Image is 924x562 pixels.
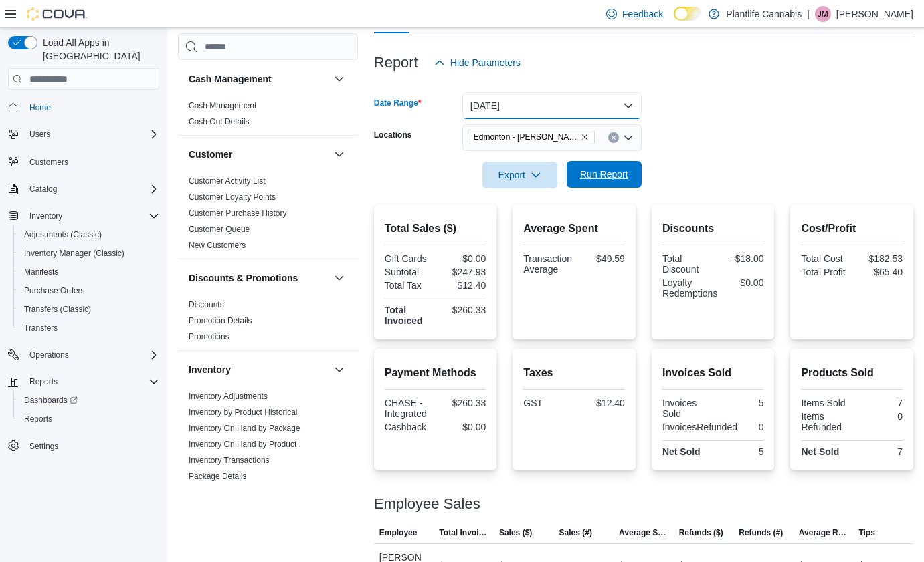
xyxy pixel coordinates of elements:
[331,71,347,87] button: Cash Management
[854,411,903,422] div: 0
[189,315,252,326] span: Promotion Details
[801,253,849,264] div: Total Cost
[19,283,90,299] a: Purchase Orders
[385,422,433,432] div: Cashback
[854,398,903,408] div: 7
[385,398,433,419] div: CHASE - Integrated
[189,271,329,285] button: Discounts & Promotions
[523,253,572,275] div: Transaction Average
[24,438,64,454] a: Settings
[19,264,159,280] span: Manifests
[178,173,358,259] div: Customer
[189,363,231,376] h3: Inventory
[608,132,619,143] button: Clear input
[19,245,130,261] a: Inventory Manager (Classic)
[189,208,287,218] a: Customer Purchase History
[622,7,663,21] span: Feedback
[379,527,418,538] span: Employee
[13,225,165,244] button: Adjustments (Classic)
[438,267,486,277] div: $247.93
[716,446,764,457] div: 5
[429,49,526,76] button: Hide Parameters
[799,527,848,538] span: Average Refund
[523,221,625,237] h2: Average Spent
[13,319,165,337] button: Transfers
[189,117,250,126] a: Cash Out Details
[24,126,56,142] button: Users
[13,244,165,263] button: Inventory Manager (Classic)
[13,410,165,428] button: Reports
[189,472,247,481] a: Package Details
[189,148,232,161] h3: Customer
[24,323,58,333] span: Transfers
[438,305,486,315] div: $260.33
[29,102,51,113] span: Home
[189,363,329,376] button: Inventory
[189,471,247,482] span: Package Details
[189,116,250,127] span: Cash Out Details
[24,181,159,197] span: Catalog
[189,271,298,285] h3: Discounts & Promotions
[24,208,159,224] span: Inventory
[374,98,422,108] label: Date Range
[24,208,68,224] button: Inventory
[189,300,224,309] a: Discounts
[189,224,250,235] span: Customer Queue
[662,422,737,432] div: InvoicesRefunded
[13,300,165,319] button: Transfers (Classic)
[24,285,85,296] span: Purchase Orders
[474,130,578,144] span: Edmonton - [PERSON_NAME]
[189,176,266,186] a: Customer Activity List
[438,398,486,408] div: $260.33
[24,347,74,363] button: Operations
[385,365,486,381] h2: Payment Methods
[462,92,642,119] button: [DATE]
[189,241,246,250] a: New Customers
[743,422,763,432] div: 0
[385,305,423,326] strong: Total Invoiced
[8,92,159,490] nav: Complex example
[807,6,810,22] p: |
[13,281,165,300] button: Purchase Orders
[450,56,521,69] span: Hide Parameters
[331,270,347,286] button: Discounts & Promotions
[37,36,159,63] span: Load All Apps in [GEOGRAPHIC_DATA]
[189,225,250,234] a: Customer Queue
[13,391,165,410] a: Dashboards
[385,280,433,291] div: Total Tax
[19,411,159,427] span: Reports
[189,148,329,161] button: Customer
[24,267,58,277] span: Manifests
[468,130,595,144] span: Edmonton - Terra Losa
[662,365,764,381] h2: Invoices Sold
[29,376,58,387] span: Reports
[716,253,764,264] div: -$18.00
[523,365,625,381] h2: Taxes
[801,365,903,381] h2: Products Sold
[189,101,256,110] a: Cash Management
[189,408,298,417] a: Inventory by Product Historical
[189,439,296,450] span: Inventory On Hand by Product
[189,455,270,466] span: Inventory Transactions
[13,263,165,281] button: Manifests
[24,347,159,363] span: Operations
[559,527,592,538] span: Sales (#)
[24,154,74,170] a: Customers
[19,320,63,336] a: Transfers
[801,221,903,237] h2: Cost/Profit
[19,392,83,408] a: Dashboards
[438,422,486,432] div: $0.00
[3,125,165,144] button: Users
[29,129,50,140] span: Users
[19,264,64,280] a: Manifests
[836,6,913,22] p: [PERSON_NAME]
[27,7,87,21] img: Cova
[815,6,831,22] div: Justin McIssac
[581,133,589,141] button: Remove Edmonton - Terra Losa from selection in this group
[189,331,229,342] span: Promotions
[577,398,625,408] div: $12.40
[189,456,270,465] a: Inventory Transactions
[29,441,58,452] span: Settings
[189,192,276,202] a: Customer Loyalty Points
[29,210,62,221] span: Inventory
